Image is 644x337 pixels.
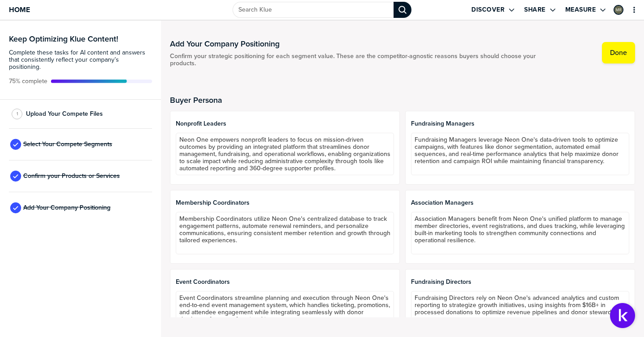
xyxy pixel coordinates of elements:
[170,96,635,105] h2: Buyer Persona
[614,5,623,15] div: Michelle Robin
[176,120,394,127] span: Nonprofit Leaders
[9,6,30,13] span: Home
[176,133,394,175] textarea: Neon One empowers nonprofit leaders to focus on mission-driven outcomes by providing an integrate...
[176,199,394,206] span: Membership Coordinators
[411,278,629,286] span: Fundraising Directors
[233,2,394,18] input: Search Klue
[471,6,504,14] label: Discover
[23,204,110,211] span: Add Your Company Positioning
[613,4,624,16] a: Edit Profile
[614,6,623,14] img: 9a754b09067faf663700b6f37467b144-sml.png
[17,110,18,117] span: 1
[411,120,629,127] span: Fundraising Managers
[524,6,546,14] label: Share
[170,53,552,67] span: Confirm your strategic positioning for each segment value. These are the competitor-agnostic reas...
[26,110,103,118] span: Upload Your Compete Files
[411,133,629,175] textarea: Fundraising Managers leverage Neon One's data-driven tools to optimize campaigns, with features l...
[411,199,629,206] span: Association Managers
[394,2,411,18] div: Search Klue
[9,78,47,85] span: Active
[9,35,152,43] h3: Keep Optimizing Klue Content!
[9,49,152,71] span: Complete these tasks for AI content and answers that consistently reflect your company’s position...
[602,42,635,63] button: Done
[565,6,596,14] label: Measure
[411,291,629,333] textarea: Fundraising Directors rely on Neon One's advanced analytics and custom reporting to strategize gr...
[23,141,112,148] span: Select Your Compete Segments
[610,48,627,57] label: Done
[610,303,635,328] button: Open Support Center
[170,38,552,49] h1: Add Your Company Positioning
[176,278,394,286] span: Event Coordinators
[176,291,394,333] textarea: Event Coordinators streamline planning and execution through Neon One's end-to-end event manageme...
[23,173,120,180] span: Confirm your Products or Services
[176,212,394,254] textarea: Membership Coordinators utilize Neon One's centralized database to track engagement patterns, aut...
[411,212,629,254] textarea: Association Managers benefit from Neon One's unified platform to manage member directories, event...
